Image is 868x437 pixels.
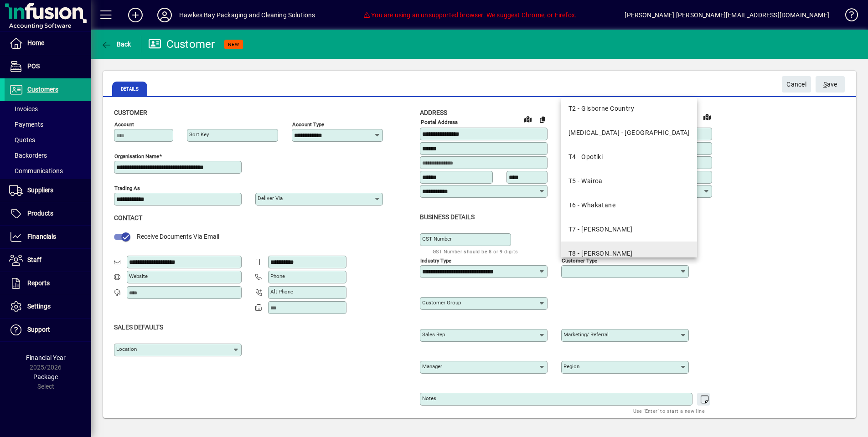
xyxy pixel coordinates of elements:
[9,167,63,175] span: Communications
[9,121,43,128] span: Payments
[422,395,436,401] mat-label: Notes
[563,363,579,370] mat-label: Region
[27,186,53,194] span: Suppliers
[114,214,142,221] span: Contact
[114,185,140,191] mat-label: Trading as
[5,249,91,272] a: Staff
[150,7,179,23] button: Profile
[838,2,857,31] a: Knowledge Base
[114,153,159,159] mat-label: Organisation name
[561,193,697,217] mat-option: T6 - Whakatane
[5,179,91,202] a: Suppliers
[422,299,461,306] mat-label: Customer group
[27,233,56,240] span: Financials
[27,86,58,93] span: Customers
[270,288,293,295] mat-label: Alt Phone
[433,246,518,257] mat-hint: GST Number should be 8 or 9 digits
[700,109,714,124] a: View on map
[33,373,58,380] span: Package
[816,76,845,93] button: Save
[568,201,615,210] div: T6 - Whakatane
[5,272,91,295] a: Reports
[535,112,550,127] button: Copy to Delivery address
[121,7,150,23] button: Add
[27,39,44,46] span: Home
[5,319,91,341] a: Support
[568,176,603,186] div: T5 - Wairoa
[5,163,91,179] a: Communications
[422,331,445,338] mat-label: Sales rep
[9,105,38,113] span: Invoices
[9,152,47,159] span: Backorders
[5,55,91,78] a: POS
[420,109,447,116] span: Address
[5,117,91,132] a: Payments
[568,249,633,258] div: T8 - [PERSON_NAME]
[114,324,163,331] span: Sales defaults
[786,77,806,92] span: Cancel
[27,326,50,333] span: Support
[823,77,837,92] span: ave
[26,354,66,361] span: Financial Year
[292,121,324,128] mat-label: Account Type
[258,195,283,201] mat-label: Deliver via
[561,145,697,169] mat-option: T4 - Opotiki
[27,256,41,263] span: Staff
[568,152,603,162] div: T4 - Opotiki
[420,213,475,221] span: Business details
[129,273,148,279] mat-label: Website
[114,109,147,116] span: Customer
[5,32,91,55] a: Home
[114,121,134,128] mat-label: Account
[137,233,219,240] span: Receive Documents Via Email
[5,202,91,225] a: Products
[420,257,451,263] mat-label: Industry type
[422,363,442,370] mat-label: Manager
[98,36,134,52] button: Back
[189,131,209,138] mat-label: Sort key
[101,41,131,48] span: Back
[562,257,597,263] mat-label: Customer type
[5,148,91,163] a: Backorders
[782,76,811,93] button: Cancel
[5,295,91,318] a: Settings
[568,225,633,234] div: T7 - [PERSON_NAME]
[563,331,609,338] mat-label: Marketing/ Referral
[112,82,147,96] span: Details
[422,236,452,242] mat-label: GST Number
[5,132,91,148] a: Quotes
[561,169,697,193] mat-option: T5 - Wairoa
[561,121,697,145] mat-option: T3 - East Coast
[561,97,697,121] mat-option: T2 - Gisborne Country
[116,346,137,352] mat-label: Location
[561,242,697,266] mat-option: T8 - Napier
[521,112,535,126] a: View on map
[9,136,35,144] span: Quotes
[5,101,91,117] a: Invoices
[91,36,141,52] app-page-header-button: Back
[363,11,577,19] span: You are using an unsupported browser. We suggest Chrome, or Firefox.
[27,62,40,70] span: POS
[823,81,827,88] span: S
[633,406,705,416] mat-hint: Use 'Enter' to start a new line
[27,303,51,310] span: Settings
[568,104,634,113] div: T2 - Gisborne Country
[561,217,697,242] mat-option: T7 - Hastings
[27,279,50,287] span: Reports
[27,210,53,217] span: Products
[270,273,285,279] mat-label: Phone
[228,41,239,47] span: NEW
[625,8,829,22] div: [PERSON_NAME] [PERSON_NAME][EMAIL_ADDRESS][DOMAIN_NAME]
[568,128,690,138] div: [MEDICAL_DATA] - [GEOGRAPHIC_DATA]
[179,8,315,22] div: Hawkes Bay Packaging and Cleaning Solutions
[5,226,91,248] a: Financials
[148,37,215,51] div: Customer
